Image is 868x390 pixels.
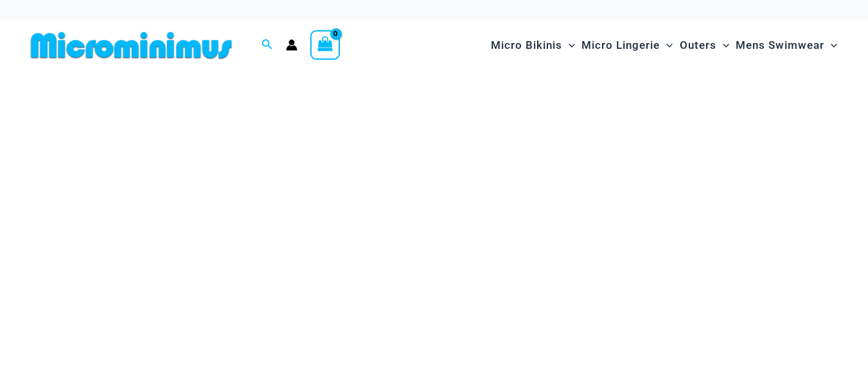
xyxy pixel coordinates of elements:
[562,29,575,62] span: Menu Toggle
[310,30,340,60] a: View Shopping Cart, empty
[486,24,842,67] nav: Site Navigation
[488,26,578,65] a: Micro BikinisMenu ToggleMenu Toggle
[286,39,297,51] a: Account icon link
[680,29,716,62] span: Outers
[578,26,676,65] a: Micro LingerieMenu ToggleMenu Toggle
[732,26,840,65] a: Mens SwimwearMenu ToggleMenu Toggle
[736,29,824,62] span: Mens Swimwear
[824,29,837,62] span: Menu Toggle
[716,29,729,62] span: Menu Toggle
[26,31,237,60] img: MM SHOP LOGO FLAT
[677,26,732,65] a: OutersMenu ToggleMenu Toggle
[660,29,673,62] span: Menu Toggle
[491,29,562,62] span: Micro Bikinis
[261,37,273,53] a: Search icon link
[581,29,660,62] span: Micro Lingerie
